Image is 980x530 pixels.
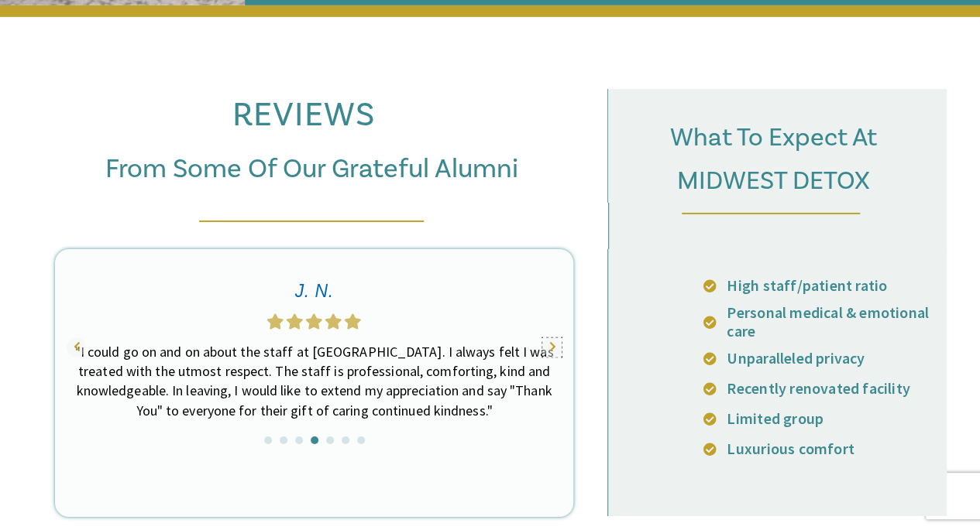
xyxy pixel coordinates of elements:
[105,152,518,186] span: From Some Of Our Grateful Alumni
[727,303,940,340] p: Personal medical & emotional care
[70,281,558,303] h4: J. N.
[295,436,303,444] a: 3
[326,436,334,444] a: 5
[232,94,375,137] span: REVIEWS
[323,314,342,330] label: 4 out of 5 stars
[266,314,284,330] label: 1 out of 5 stars
[311,436,318,444] a: 4
[727,409,940,428] p: Limited group
[304,314,323,330] label: 3 out of 5 stars
[670,121,877,197] span: What To Expect At MIDWEST DETOX
[284,314,304,330] label: 2 out of 5 stars
[342,314,362,330] label: 5 out of 5 stars
[357,436,365,444] a: 7
[727,379,940,398] p: Recently renovated facility
[280,436,287,444] a: 2
[727,349,940,368] p: Unparalleled privacy
[727,276,940,295] p: High staff/patient ratio
[727,439,940,458] p: Luxurious comfort
[264,436,272,444] a: 1
[70,342,558,420] p: "I could go on and on about the staff at [GEOGRAPHIC_DATA]. I always felt I was treated with the ...
[342,436,349,444] a: 6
